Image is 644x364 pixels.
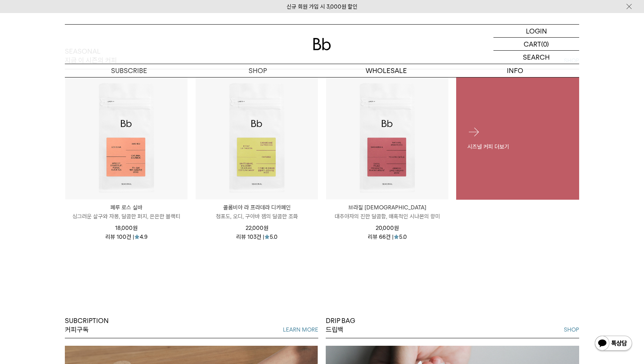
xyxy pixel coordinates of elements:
[246,225,268,231] span: 22,000
[65,203,187,221] a: 페루 로스 실바 싱그러운 살구와 자몽, 달콤한 퍼지, 은은한 블랙티
[326,77,448,199] img: 브라질 사맘바이아
[287,3,357,10] a: 신규 회원 가입 시 3,000원 할인
[193,64,322,77] a: SHOP
[65,203,187,212] p: 페루 로스 실바
[263,225,268,231] span: 원
[65,77,187,199] img: 페루 로스 실바
[493,25,579,38] a: LOGIN
[313,38,331,50] img: 로고
[65,316,109,335] p: SUBCRIPTION 커피구독
[594,335,633,353] img: 카카오톡 채널 1:1 채팅 버튼
[236,232,278,240] div: 리뷰 103건 | 5.0
[524,38,541,50] p: CART
[115,225,138,231] span: 18,000
[394,225,399,231] span: 원
[196,203,318,221] a: 콜롬비아 라 프라데라 디카페인 청포도, 오디, 구아바 잼의 달콤한 조화
[65,212,187,221] p: 싱그러운 살구와 자몽, 달콤한 퍼지, 은은한 블랙티
[326,316,355,335] p: DRIP BAG 드립백
[133,225,138,231] span: 원
[65,64,193,77] a: SUBSCRIBE
[283,325,318,334] a: LEARN MORE
[196,77,318,199] img: 콜롬비아 라 프라데라 디카페인
[196,212,318,221] p: 청포도, 오디, 구아바 잼의 달콤한 조화
[326,203,448,221] a: 브라질 [DEMOGRAPHIC_DATA] 대추야자의 진한 달콤함, 매혹적인 시나몬의 향미
[196,203,318,212] p: 콜롬비아 라 프라데라 디카페인
[451,64,579,77] p: INFO
[326,203,448,212] p: 브라질 [DEMOGRAPHIC_DATA]
[523,51,550,64] p: SEARCH
[456,77,579,200] a: 시즈널 커피 더보기
[105,232,148,240] div: 리뷰 100건 | 4.9
[493,38,579,51] a: CART (0)
[368,232,407,240] div: 리뷰 66건 | 5.0
[326,212,448,221] p: 대추야자의 진한 달콤함, 매혹적인 시나몬의 향미
[541,38,549,50] p: (0)
[564,325,579,334] a: SHOP
[376,225,399,231] span: 20,000
[467,142,568,151] p: 시즈널 커피 더보기
[526,25,547,37] p: LOGIN
[322,64,451,77] p: WHOLESALE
